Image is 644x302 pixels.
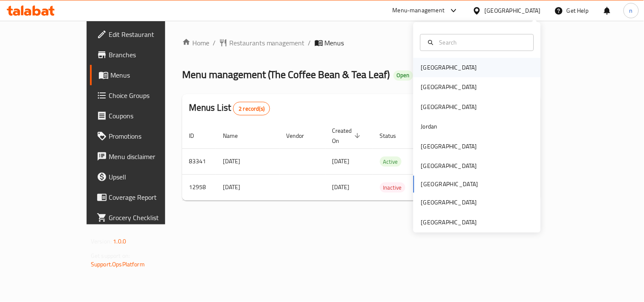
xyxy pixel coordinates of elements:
div: Jordan [421,122,438,131]
span: Promotions [109,131,187,141]
span: Get support on: [91,250,130,261]
span: Active [380,157,402,167]
span: n [630,6,633,15]
span: 1.0.0 [113,236,126,247]
input: Search [436,38,529,47]
a: Upsell [90,167,194,187]
span: Open [394,72,413,79]
h2: Menus List [189,101,270,115]
span: Menu management ( The Coffee Bean & Tea Leaf ) [182,65,390,84]
div: Menu-management [393,6,445,16]
div: [GEOGRAPHIC_DATA] [421,63,477,72]
span: Name [223,131,249,141]
span: ID [189,131,205,141]
a: Coverage Report [90,187,194,207]
span: Status [380,131,408,141]
span: Branches [109,50,187,60]
td: 83341 [182,148,216,174]
a: Promotions [90,126,194,146]
span: Coverage Report [109,192,187,202]
span: Version: [91,236,112,247]
span: Inactive [380,183,405,193]
div: [GEOGRAPHIC_DATA] [421,142,477,151]
li: / [308,38,311,48]
span: Choice Groups [109,90,187,101]
span: 2 record(s) [233,105,270,113]
div: [GEOGRAPHIC_DATA] [421,218,477,227]
a: Edit Restaurant [90,24,194,45]
a: Menus [90,65,194,85]
span: Coupons [109,111,187,121]
a: Restaurants management [219,38,305,48]
td: [DATE] [216,174,280,200]
div: [GEOGRAPHIC_DATA] [421,83,477,92]
span: Created On [332,126,363,146]
nav: breadcrumb [182,38,540,48]
a: Grocery Checklist [90,207,194,228]
td: 12958 [182,174,216,200]
span: [DATE] [332,156,350,167]
span: Menus [325,38,344,48]
div: Open [394,70,413,81]
td: [DATE] [216,148,280,174]
li: / [213,38,216,48]
a: Coupons [90,106,194,126]
span: Vendor [287,131,315,141]
div: Inactive [380,182,405,193]
span: [DATE] [332,182,350,193]
span: Upsell [109,172,187,182]
div: Total records count [233,102,270,115]
span: Menu disclaimer [109,151,187,162]
div: [GEOGRAPHIC_DATA] [421,198,477,207]
a: Branches [90,45,194,65]
div: [GEOGRAPHIC_DATA] [421,161,477,171]
span: Restaurants management [229,38,305,48]
div: [GEOGRAPHIC_DATA] [421,102,477,112]
table: enhanced table [182,123,597,201]
div: [GEOGRAPHIC_DATA] [485,6,541,15]
a: Home [182,38,209,48]
span: Menus [110,70,187,80]
a: Menu disclaimer [90,146,194,167]
span: Grocery Checklist [109,213,187,223]
a: Support.OpsPlatform [91,259,145,270]
span: Edit Restaurant [109,29,187,39]
a: Choice Groups [90,85,194,106]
